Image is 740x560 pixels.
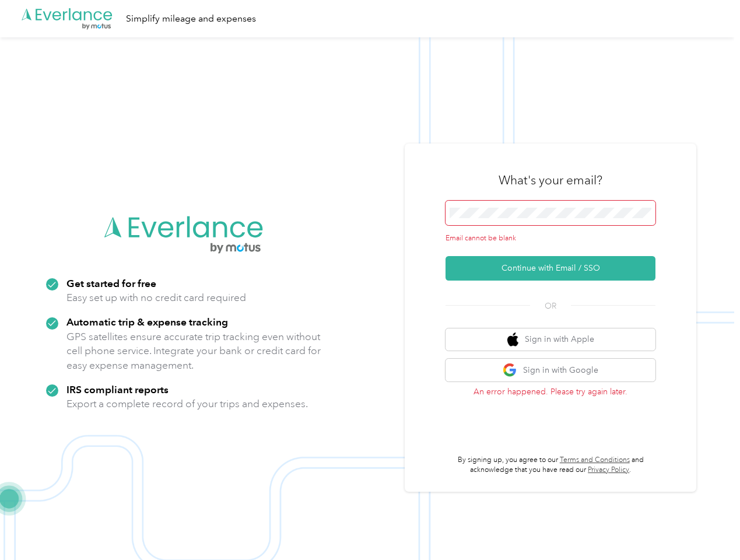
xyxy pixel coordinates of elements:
[446,256,655,281] button: Continue with Email / SSO
[446,328,655,351] button: apple logoSign in with Apple
[126,12,256,26] div: Simplify mileage and expenses
[66,397,308,411] p: Export a complete record of your trips and expenses.
[507,332,519,347] img: apple logo
[66,277,156,289] strong: Get started for free
[446,455,655,475] p: By signing up, you agree to our and acknowledge that you have read our .
[66,290,246,305] p: Easy set up with no credit card required
[499,172,602,188] h3: What's your email?
[588,466,629,474] a: Privacy Policy
[530,300,571,312] span: OR
[446,359,655,381] button: google logoSign in with Google
[560,456,630,464] a: Terms and Conditions
[446,233,655,244] div: Email cannot be blank
[66,316,228,328] strong: Automatic trip & expense tracking
[446,386,655,398] p: An error happened. Please try again later.
[66,383,169,395] strong: IRS compliant reports
[503,363,517,377] img: google logo
[66,330,321,373] p: GPS satellites ensure accurate trip tracking even without cell phone service. Integrate your bank...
